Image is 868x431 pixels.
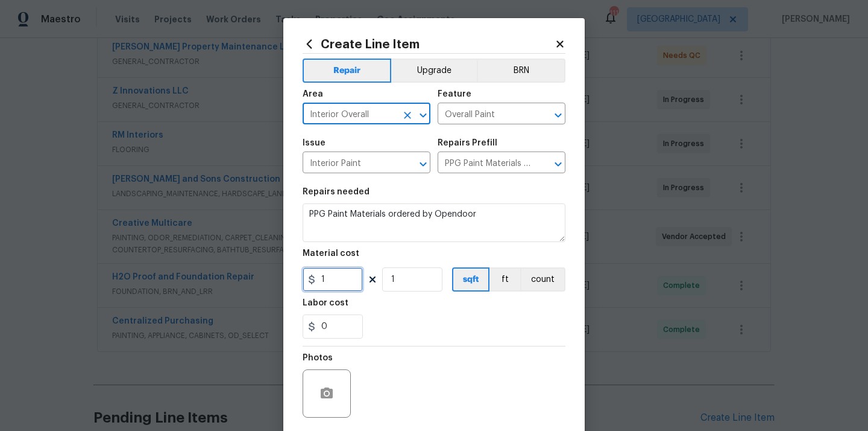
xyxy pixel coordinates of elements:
[438,90,471,98] h5: Feature
[477,59,565,83] button: BRN
[415,156,432,173] button: Open
[550,107,567,124] button: Open
[438,139,497,147] h5: Repairs Prefill
[391,59,477,83] button: Upgrade
[452,267,489,292] button: sqft
[489,267,520,292] button: ft
[303,139,325,147] h5: Issue
[399,107,416,124] button: Clear
[550,156,567,173] button: Open
[303,90,323,98] h5: Area
[303,299,348,307] h5: Labor cost
[303,354,333,362] h5: Photos
[303,59,391,83] button: Repair
[520,267,565,292] button: count
[303,203,565,242] textarea: PPG Paint Materials ordered by Opendoor
[303,249,359,258] h5: Material cost
[303,188,370,196] h5: Repairs needed
[303,37,555,51] h2: Create Line Item
[415,107,432,124] button: Open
